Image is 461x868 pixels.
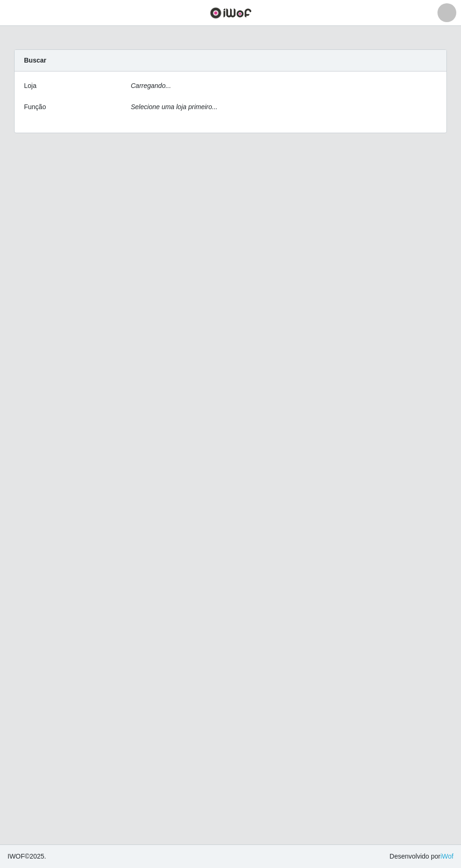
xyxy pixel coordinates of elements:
[24,56,46,64] strong: Buscar
[440,852,453,860] a: iWof
[24,81,36,91] label: Loja
[8,852,46,861] span: © 2025 .
[131,103,217,111] i: Selecione uma loja primeiro...
[131,82,171,89] i: Carregando...
[8,852,25,860] span: IWOF
[389,852,453,861] span: Desenvolvido por
[24,102,46,112] label: Função
[210,7,252,19] img: CoreUI Logo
